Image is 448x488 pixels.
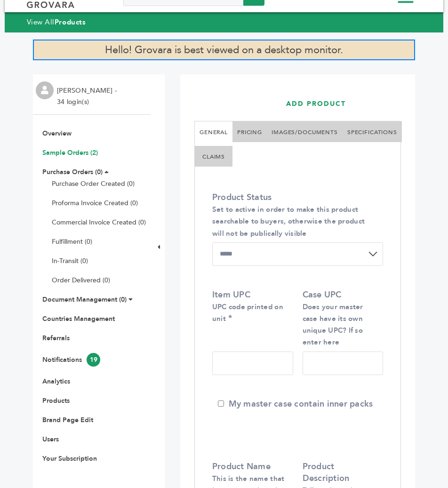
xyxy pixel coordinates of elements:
a: Products [42,396,70,405]
p: Hello! Grovara is best viewed on a desktop monitor. [33,40,415,60]
small: Does your master case have its own unique UPC? If so enter here [303,302,363,347]
a: In-Transit (0) [52,256,88,265]
a: Proforma Invoice Created (0) [52,199,138,208]
a: Notifications19 [42,355,100,364]
strong: Products [55,17,86,27]
a: IMAGES/DOCUMENTS [272,128,338,136]
a: View AllProducts [27,17,86,27]
a: Brand Page Edit [42,416,93,424]
a: Referrals [42,334,70,343]
a: CLAIMS [202,153,225,160]
a: GENERAL [200,128,228,136]
label: Item UPC [212,289,288,325]
a: Analytics [42,377,70,386]
li: [PERSON_NAME] - 34 login(s) [57,85,119,108]
a: Overview [42,129,72,138]
a: Purchase Order Created (0) [52,179,135,188]
a: Order Delivered (0) [52,276,110,285]
a: Commercial Invoice Created (0) [52,218,146,227]
label: Product Status [212,192,378,239]
small: UPC code printed on unit [212,302,283,323]
a: Countries Management [42,314,115,323]
label: My master case contain inner packs [218,398,373,410]
small: Set to active in order to make this product searchable to buyers, otherwise the product will not ... [212,205,365,238]
span: 19 [87,353,100,367]
a: Fulfillment (0) [52,237,92,246]
img: profile.png [36,81,54,99]
a: PRICING [237,128,262,136]
a: Document Management (0) [42,295,127,304]
a: Your Subscription [42,454,97,463]
input: My master case contain inner packs [218,400,224,407]
a: Users [42,435,59,444]
a: Purchase Orders (0) [42,168,103,176]
h1: ADD PRODUCT [286,87,390,121]
label: Case UPC [303,289,379,348]
a: Sample Orders (2) [42,148,98,157]
a: SPECIFICATIONS [347,128,397,136]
